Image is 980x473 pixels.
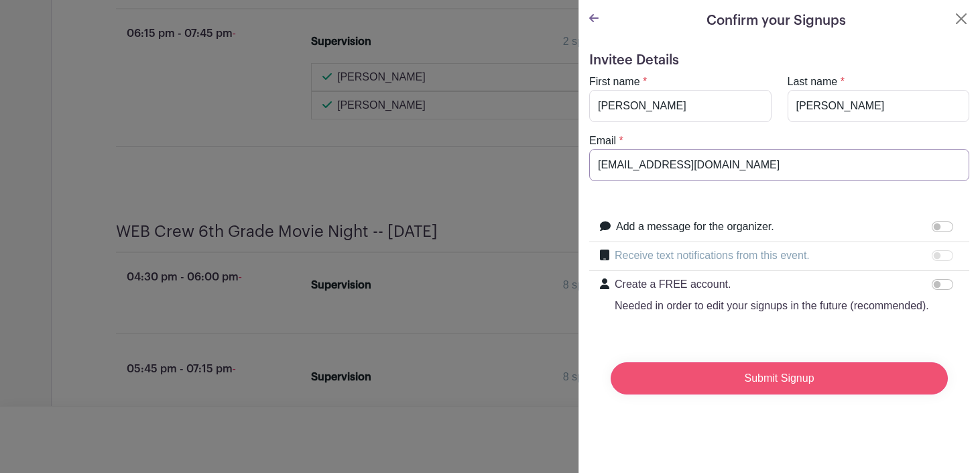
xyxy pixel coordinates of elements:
label: Add a message for the organizer. [616,219,774,235]
label: First name [589,74,640,90]
label: Email [589,133,616,149]
p: Create a FREE account. [615,276,929,293]
h5: Invitee Details [589,52,969,68]
label: Receive text notifications from this event. [615,248,810,264]
label: Last name [788,74,838,90]
p: Needed in order to edit your signups in the future (recommended). [615,298,929,314]
input: Submit Signup [611,362,948,395]
h5: Confirm your Signups [707,11,846,31]
button: Close [953,11,969,27]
